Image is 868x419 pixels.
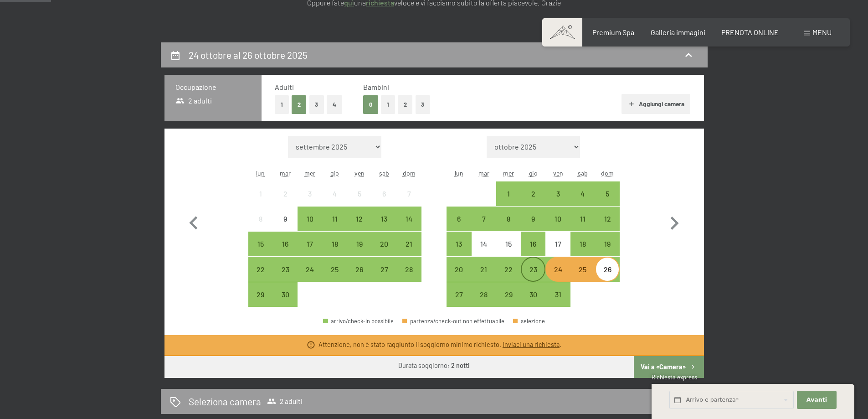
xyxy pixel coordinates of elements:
div: Sat Oct 04 2025 [570,181,595,206]
div: arrivo/check-in non effettuabile [545,232,570,256]
div: arrivo/check-in possibile [372,207,396,231]
span: 2 adulti [267,397,303,406]
div: Wed Oct 22 2025 [496,257,521,281]
div: arrivo/check-in possibile [298,257,322,281]
div: Sun Sep 28 2025 [396,257,421,281]
div: Sat Sep 27 2025 [372,257,396,281]
div: Wed Sep 17 2025 [298,232,322,256]
b: 2 notti [451,362,470,369]
div: Sun Oct 05 2025 [595,181,620,206]
div: arrivo/check-in non effettuabile [472,232,496,256]
button: 3 [309,95,324,114]
div: arrivo/check-in possibile [570,257,595,281]
div: arrivo/check-in possibile [570,181,595,206]
div: arrivo/check-in possibile [273,282,298,307]
div: arrivo/check-in possibile [372,257,396,281]
div: arrivo/check-in possibile [595,232,620,256]
div: Mon Sep 08 2025 [248,207,273,231]
div: Mon Oct 13 2025 [447,232,471,256]
div: 26 [348,266,371,289]
div: Fri Sep 19 2025 [347,232,372,256]
span: Richiesta express [652,373,697,381]
div: arrivo/check-in possibile [323,318,394,324]
div: 13 [447,240,470,263]
div: 15 [497,240,520,263]
div: Sat Sep 13 2025 [372,207,396,231]
div: 25 [324,266,346,289]
button: Mese precedente [180,136,207,307]
div: Fri Sep 12 2025 [347,207,372,231]
div: arrivo/check-in possibile [323,207,347,231]
div: 21 [397,240,420,263]
div: Wed Sep 24 2025 [298,257,322,281]
div: Fri Oct 17 2025 [545,232,570,256]
div: arrivo/check-in possibile [595,207,620,231]
div: arrivo/check-in non effettuabile [273,207,298,231]
div: 7 [397,190,420,213]
div: 24 [298,266,321,289]
div: Sun Sep 07 2025 [396,181,421,206]
div: Durata soggiorno: [398,361,470,370]
div: arrivo/check-in possibile [595,181,620,206]
div: 13 [373,215,395,238]
div: Tue Oct 28 2025 [472,282,496,307]
div: 5 [348,190,371,213]
div: 5 [596,190,619,213]
button: 3 [416,95,431,114]
div: arrivo/check-in possibile [396,257,421,281]
abbr: giovedì [529,169,538,177]
div: 28 [397,266,420,289]
div: 15 [249,240,272,263]
div: Sun Oct 19 2025 [595,232,620,256]
div: Tue Sep 30 2025 [273,282,298,307]
div: 4 [324,190,346,213]
div: 14 [473,240,495,263]
div: arrivo/check-in possibile [273,232,298,256]
div: Fri Sep 26 2025 [347,257,372,281]
div: 19 [596,240,619,263]
button: Vai a «Camera» [634,356,704,378]
div: Thu Oct 23 2025 [521,257,545,281]
h2: 24 ottobre al 26 ottobre 2025 [189,49,308,61]
div: 7 [473,215,495,238]
div: 29 [497,291,520,314]
div: Sun Sep 21 2025 [396,232,421,256]
div: arrivo/check-in non effettuabile [248,207,273,231]
abbr: sabato [578,169,588,177]
div: arrivo/check-in possibile [447,282,471,307]
div: Sun Oct 12 2025 [595,207,620,231]
div: Thu Sep 11 2025 [323,207,347,231]
span: Adulti [275,83,294,91]
button: 2 [292,95,307,114]
div: Wed Oct 29 2025 [496,282,521,307]
span: PRENOTA ONLINE [721,28,779,36]
div: arrivo/check-in possibile [496,207,521,231]
div: Sat Oct 25 2025 [570,257,595,281]
div: Mon Oct 20 2025 [447,257,471,281]
div: Wed Sep 10 2025 [298,207,322,231]
a: Premium Spa [592,28,634,36]
div: arrivo/check-in non effettuabile [273,181,298,206]
div: Tue Oct 21 2025 [472,257,496,281]
div: 16 [522,240,544,263]
div: Wed Oct 01 2025 [496,181,521,206]
div: 2 [522,190,544,213]
div: 30 [522,291,544,314]
div: Mon Sep 29 2025 [248,282,273,307]
div: 12 [348,215,371,238]
span: Menu [812,28,832,36]
div: 30 [274,291,297,314]
a: Galleria immagini [651,28,705,36]
div: arrivo/check-in possibile [496,282,521,307]
div: arrivo/check-in possibile [273,257,298,281]
button: 0 [363,95,378,114]
abbr: martedì [478,169,489,177]
h2: Seleziona camera [189,395,261,408]
div: selezione [513,318,545,324]
div: 10 [546,215,569,238]
button: 4 [327,95,342,114]
div: arrivo/check-in possibile [298,232,322,256]
div: Sat Oct 11 2025 [570,207,595,231]
div: arrivo/check-in possibile [472,257,496,281]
